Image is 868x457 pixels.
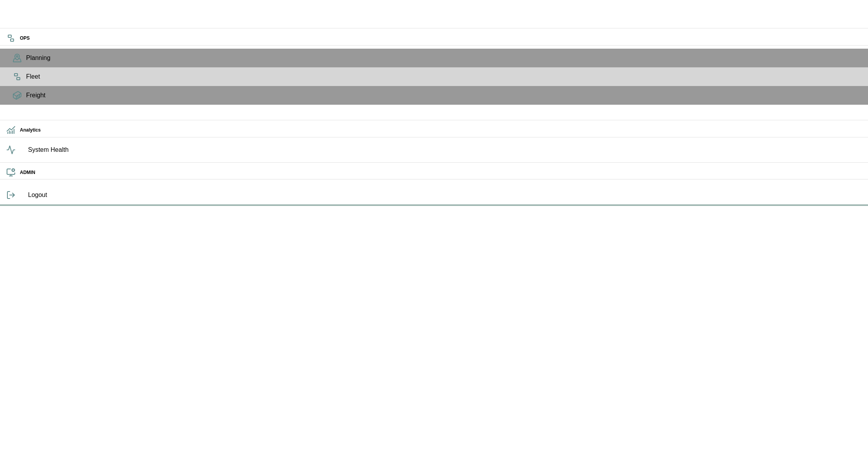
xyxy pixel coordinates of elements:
[28,190,862,200] span: Logout
[26,91,862,100] span: Freight
[20,35,862,42] h6: OPS
[28,145,862,155] span: System Health
[26,53,862,63] span: Planning
[20,127,862,134] h6: Analytics
[20,169,862,176] h6: ADMIN
[26,72,862,81] span: Fleet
